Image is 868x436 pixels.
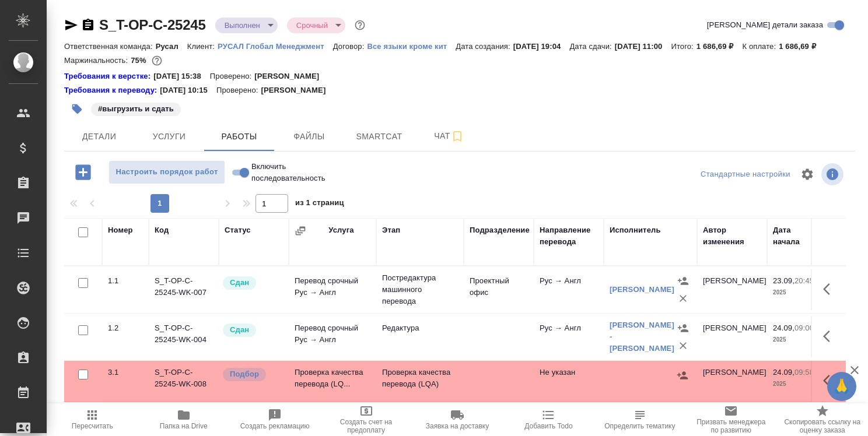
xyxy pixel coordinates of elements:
span: Заявка на доставку [426,422,489,430]
div: Выполнен [215,17,278,33]
p: 1 686,69 ₽ [696,42,743,51]
div: 1.1 [108,275,143,287]
span: Скопировать ссылку на оценку заказа [784,418,861,434]
span: Работы [211,129,267,144]
td: Проектный офис [464,269,534,310]
p: Клиент: [187,42,218,51]
div: Этап [382,224,400,236]
button: Папка на Drive [138,403,229,436]
span: Настроить порядок работ [115,166,219,179]
p: 24.09, [773,324,794,332]
span: Папка на Drive [160,422,208,430]
td: Перевод срочный Рус → Англ [289,317,376,357]
button: 🙏 [827,372,856,401]
p: Все языки кроме кит [367,42,456,51]
td: Проверка качества перевода (LQ... [289,361,376,402]
p: Сдан [230,277,249,289]
div: Нажми, чтобы открыть папку с инструкцией [64,71,153,82]
button: Призвать менеджера по развитию [685,403,776,436]
p: [DATE] 11:00 [615,42,671,51]
p: [DATE] 15:38 [153,71,210,82]
p: Русал [156,42,187,51]
button: Создать рекламацию [229,403,320,436]
div: Код [155,224,169,236]
button: 142.93 RUB; 105.30 UAH; [149,53,164,68]
p: 09:00 [794,324,814,332]
td: S_T-OP-C-25245-WK-007 [149,269,219,310]
p: Маржинальность: [64,56,131,65]
p: Редактура [382,322,458,334]
p: 09:58 [794,368,814,377]
p: Постредактура машинного перевода [382,272,458,307]
div: 1.2 [108,322,143,334]
td: Рус → Англ [534,317,604,357]
p: [DATE] 19:04 [513,42,570,51]
button: Назначить [674,272,692,290]
a: РУСАЛ Глобал Менеджмент [218,41,333,51]
p: 2025 [773,287,820,298]
button: Скопировать ссылку для ЯМессенджера [64,18,78,32]
button: Удалить [674,337,692,354]
p: 24.09, [773,368,794,377]
p: [PERSON_NAME] [254,71,328,82]
div: Номер [108,224,133,236]
p: Итого: [671,42,696,51]
span: Чат [421,129,477,143]
button: Пересчитать [47,403,138,436]
p: Ответственная команда: [64,42,156,51]
td: [PERSON_NAME] [697,269,767,310]
button: Здесь прячутся важные кнопки [816,322,844,350]
button: Здесь прячутся важные кнопки [816,367,844,395]
button: Удалить [674,290,692,307]
svg: Подписаться [450,129,464,143]
p: К оплате: [742,42,779,51]
button: Здесь прячутся важные кнопки [816,275,844,303]
div: Исполнитель [610,224,661,236]
span: из 1 страниц [295,196,344,213]
div: split button [698,166,793,184]
div: Выполнен [287,17,345,33]
div: Нажми, чтобы открыть папку с инструкцией [64,85,160,96]
p: Договор: [333,42,367,51]
a: S_T-OP-C-25245 [99,17,206,33]
div: Направление перевода [540,224,598,248]
div: Автор изменения [703,224,761,248]
button: Добавить работу [67,160,99,184]
p: 75% [131,56,149,65]
div: 3.1 [108,367,143,378]
span: Включить последовательность [251,161,325,184]
div: Статус [225,224,251,236]
div: Дата начала [773,224,820,248]
span: [PERSON_NAME] детали заказа [707,19,823,31]
button: Создать счет на предоплату [320,403,411,436]
td: Рус → Англ [534,269,604,310]
button: Добавить тэг [64,96,90,122]
button: Настроить порядок работ [108,160,225,184]
p: Сдан [230,324,249,336]
button: Срочный [293,20,331,30]
span: выгрузить и сдать [90,103,182,113]
p: #выгрузить и сдать [98,103,174,115]
p: 2025 [773,334,820,346]
div: Подразделение [470,224,530,236]
a: Требования к верстке: [64,71,153,82]
button: Выполнен [221,20,264,30]
span: Добавить Todo [524,422,572,430]
span: Настроить таблицу [793,160,821,188]
td: S_T-OP-C-25245-WK-008 [149,361,219,402]
p: Дата создания: [456,42,513,51]
span: Создать рекламацию [240,422,310,430]
button: Доп статусы указывают на важность/срочность заказа [352,17,367,33]
a: [PERSON_NAME] [610,285,674,294]
td: [PERSON_NAME] [697,361,767,402]
td: [PERSON_NAME] [697,317,767,357]
div: Менеджер проверил работу исполнителя, передает ее на следующий этап [222,275,283,291]
p: 23.09, [773,276,794,285]
p: Проверка качества перевода (LQA) [382,367,458,390]
span: Файлы [281,129,337,144]
p: [PERSON_NAME] [261,85,334,96]
span: Пересчитать [72,422,113,430]
button: Скопировать ссылку [81,18,95,32]
span: 🙏 [832,374,852,399]
div: Менеджер проверил работу исполнителя, передает ее на следующий этап [222,322,283,338]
